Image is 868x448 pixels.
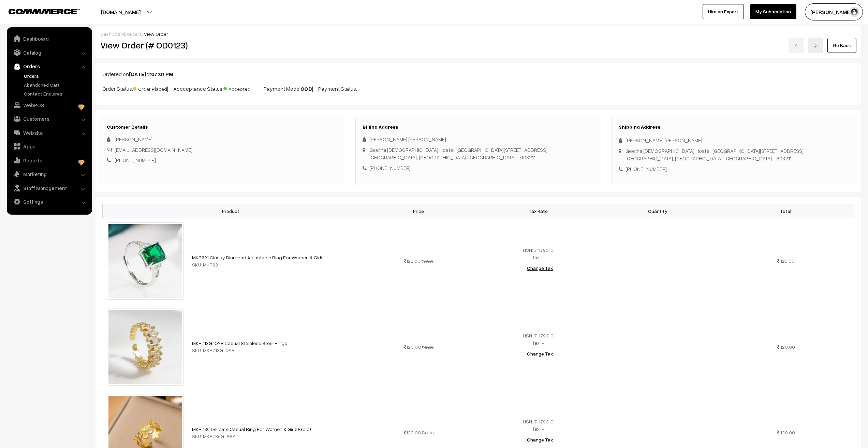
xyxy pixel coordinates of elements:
[9,140,90,153] a: Apps
[77,3,164,20] button: [DOMAIN_NAME]
[521,432,558,447] button: Change Tax
[363,124,594,130] h3: Billing Address
[102,70,854,78] p: Ordered on at
[9,99,90,111] a: WebPOS
[9,7,68,15] a: COMMMERCE
[100,31,125,37] a: Dashboard
[9,60,90,72] a: Orders
[523,419,554,432] span: HSN: 71179010 Tax: -
[369,146,547,161] div: Geetha [DEMOGRAPHIC_DATA] Hostel, [GEOGRAPHIC_DATA][STREET_ADDRESS] [GEOGRAPHIC_DATA], [GEOGRAPHI...
[22,81,90,88] a: Abandoned Cart
[363,135,594,143] div: [PERSON_NAME] [PERSON_NAME]
[9,46,90,59] a: Catalog
[192,433,355,440] div: SKU: MKR736G-SSYI
[813,44,818,48] img: right-arrow.png
[300,85,312,92] b: COD
[619,124,850,130] h3: Shipping Address
[619,136,850,144] div: [PERSON_NAME] [PERSON_NAME]
[657,344,659,350] span: 1
[9,113,90,125] a: Customers
[192,261,355,268] div: SKU: MKR621
[115,136,152,142] span: [PERSON_NAME]
[422,345,433,349] strike: 499.00
[478,204,598,218] th: Tax Rate
[619,165,850,173] div: [PHONE_NUMBER]
[223,84,258,92] span: Accepted
[523,333,554,346] span: HSN: 71179010 Tax: -
[192,426,311,432] a: MKR736 Delicate Casual Ring For Women & Girls (Gold)
[598,204,718,218] th: Quantity
[750,4,796,19] a: My Subscription
[626,147,804,162] div: Geetha [DEMOGRAPHIC_DATA] Hostel, [GEOGRAPHIC_DATA][STREET_ADDRESS] [GEOGRAPHIC_DATA], [GEOGRAPHI...
[703,4,744,19] a: Hire an Expert
[9,9,80,14] img: COMMMERCE
[657,430,659,435] span: 1
[849,7,859,17] img: user
[523,247,554,260] span: HSN: 71179010 Tax: -
[422,431,433,435] strike: 499.00
[9,32,90,45] a: Dashboard
[103,204,359,218] th: Product
[780,258,795,264] span: 125.00
[521,261,558,276] button: Change Tax
[192,347,355,354] div: SKU: MKR713G-QYB
[780,344,795,350] span: 120.00
[404,344,421,350] span: 120.00
[718,204,854,218] th: Total
[521,346,558,361] button: Change Tax
[657,258,659,264] span: 1
[422,259,433,263] strike: 799.00
[805,3,863,20] button: [PERSON_NAME]
[780,430,795,435] span: 120.00
[129,71,146,77] b: [DATE]
[151,71,173,77] b: 07:01 PM
[100,30,856,38] div: / /
[9,154,90,167] a: Reports
[107,124,338,130] h3: Customer Details
[9,168,90,180] a: Marketing
[127,31,142,37] a: orders
[9,196,90,208] a: Settings
[363,164,594,172] div: [PHONE_NUMBER]
[9,127,90,139] a: Website
[144,31,168,37] span: View Order
[133,84,167,92] span: Order Placed
[100,40,345,50] h2: View Order (# OD0123)
[9,182,90,194] a: Staff Management
[359,204,479,218] th: Price
[22,90,90,97] a: Contact Enquires
[404,430,421,435] span: 120.00
[827,38,856,53] a: Go Back
[192,255,324,260] a: MKR621 Classy Diamond Adjustable Ring For Women & Girls
[115,157,156,163] a: [PHONE_NUMBER]
[192,340,287,346] a: MKR713G-QYB Casual Stainless Steel Rings
[404,258,421,264] span: 125.00
[107,308,184,385] img: imagwy2ghysnhqab.jpeg
[22,72,90,80] a: Orders
[115,147,192,153] a: [EMAIL_ADDRESS][DOMAIN_NAME]
[102,84,854,93] p: Order Status: | Accceptance Status: | Payment Mode: | Payment Status: -
[107,222,184,300] img: imagsjss7juzxsax.jpeg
